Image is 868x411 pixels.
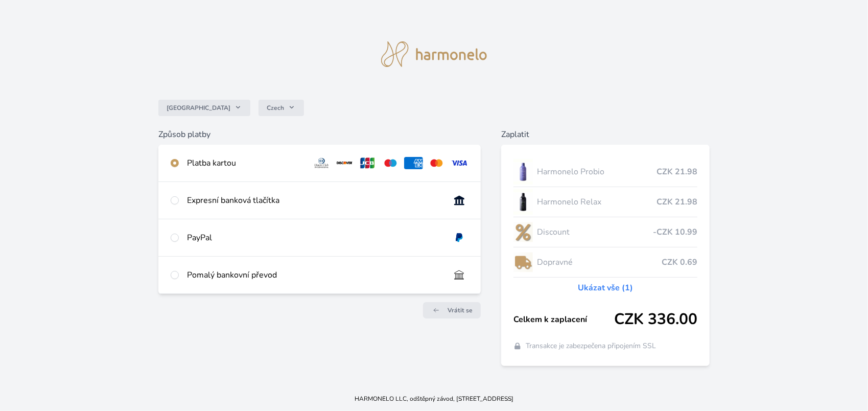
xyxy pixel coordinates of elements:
[423,302,481,318] a: Vrátit se
[167,104,230,112] span: [GEOGRAPHIC_DATA]
[537,226,653,238] span: Discount
[578,282,633,294] a: Ukázat vše (1)
[187,232,442,244] div: PayPal
[653,226,697,238] span: -CZK 10.99
[513,189,533,215] img: CLEAN_RELAX_se_stinem_x-lo.jpg
[513,219,533,245] img: discount-lo.png
[187,157,304,169] div: Platba kartou
[381,157,400,169] img: maestro.svg
[513,249,533,275] img: delivery-lo.png
[404,157,423,169] img: amex.svg
[187,269,442,281] div: Pomalý bankovní převod
[312,157,331,169] img: diners.svg
[537,196,656,208] span: Harmonelo Relax
[427,157,446,169] img: mc.svg
[450,157,469,169] img: visa.svg
[656,196,697,208] span: CZK 21.98
[381,41,487,67] img: logo.svg
[537,166,656,178] span: Harmonelo Probio
[335,157,354,169] img: discover.svg
[158,128,481,141] h6: Způsob platby
[267,104,284,112] span: Czech
[537,256,662,268] span: Dopravné
[501,128,710,141] h6: Zaplatit
[259,100,304,116] button: Czech
[358,157,377,169] img: jcb.svg
[513,159,533,185] img: CLEAN_PROBIO_se_stinem_x-lo.jpg
[513,313,614,326] span: Celkem k zaplacení
[158,100,250,116] button: [GEOGRAPHIC_DATA]
[450,232,469,244] img: paypal.svg
[450,269,469,281] img: bankTransfer_IBAN.svg
[187,194,442,207] div: Expresní banková tlačítka
[662,256,697,268] span: CZK 0.69
[448,306,473,314] span: Vrátit se
[450,194,469,207] img: onlineBanking_CZ.svg
[526,341,656,351] span: Transakce je zabezpečena připojením SSL
[614,310,697,329] span: CZK 336.00
[656,166,697,178] span: CZK 21.98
